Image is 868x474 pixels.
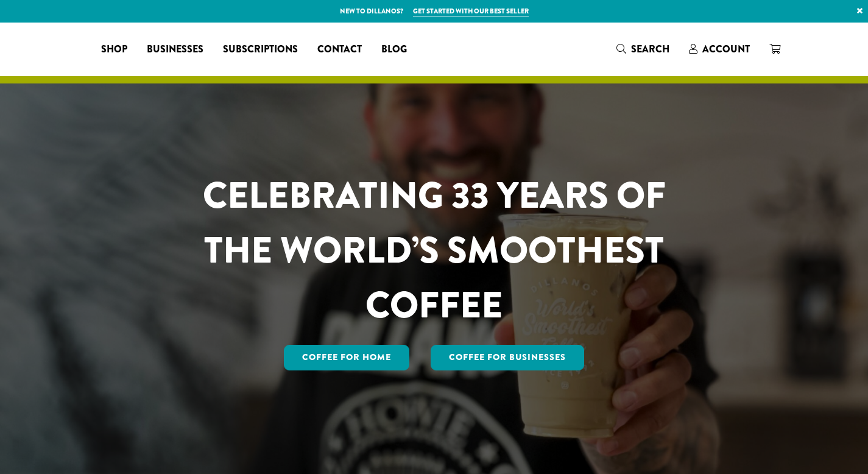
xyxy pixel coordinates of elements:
span: Subscriptions [223,42,298,57]
a: Coffee For Businesses [431,345,584,370]
span: Contact [317,42,362,57]
span: Blog [381,42,407,57]
span: Account [702,42,750,56]
h1: CELEBRATING 33 YEARS OF THE WORLD’S SMOOTHEST COFFEE [167,168,702,333]
span: Businesses [147,42,203,57]
a: Shop [91,40,137,59]
a: Coffee for Home [284,345,409,370]
span: Shop [101,42,127,57]
a: Search [607,39,679,59]
a: Get started with our best seller [413,6,529,16]
span: Search [631,42,669,56]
